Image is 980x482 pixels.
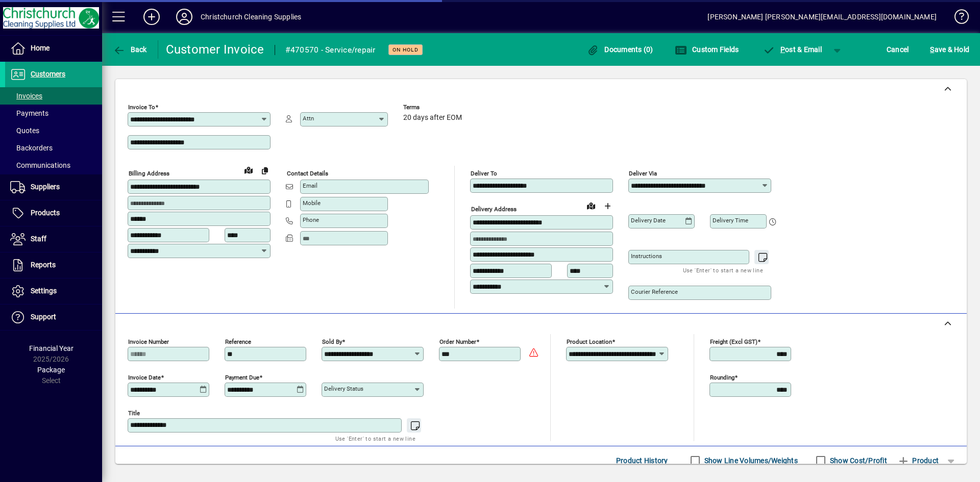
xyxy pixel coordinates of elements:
[710,338,757,345] mat-label: Freight (excl GST)
[285,42,376,58] div: #470570 - Service/repair
[947,2,967,35] a: Knowledge Base
[102,40,158,59] app-page-header-button: Back
[439,338,476,345] mat-label: Order number
[10,126,39,135] span: Quotes
[897,452,939,469] span: Product
[10,161,70,169] span: Communications
[5,200,102,226] a: Products
[471,170,497,177] mat-label: Deliver To
[631,288,678,295] mat-label: Courier Reference
[5,87,102,105] a: Invoices
[884,40,912,59] button: Cancel
[892,451,944,470] button: Product
[31,313,56,321] span: Support
[110,40,150,59] button: Back
[927,40,972,59] button: Save & Hold
[10,109,48,117] span: Payments
[37,366,65,374] span: Package
[403,104,464,111] span: Terms
[887,41,909,58] span: Cancel
[599,198,616,214] button: Choose address
[763,45,822,54] span: ost & Email
[757,40,827,59] button: Post & Email
[5,252,102,278] a: Reports
[5,278,102,304] a: Settings
[828,455,887,466] label: Show Cost/Profit
[930,41,969,58] span: ave & Hold
[29,344,73,352] span: Financial Year
[5,305,102,330] a: Support
[702,455,798,466] label: Show Line Volumes/Weights
[201,9,301,25] div: Christchurch Cleaning Supplies
[128,410,140,417] mat-label: Title
[629,170,657,177] mat-label: Deliver via
[303,199,321,207] mat-label: Mobile
[31,287,57,295] span: Settings
[128,338,169,345] mat-label: Invoice number
[583,197,599,214] a: View on map
[683,264,763,276] mat-hint: Use 'Enter' to start a new line
[303,115,314,122] mat-label: Attn
[5,157,102,174] a: Communications
[128,374,161,381] mat-label: Invoice date
[5,174,102,200] a: Suppliers
[567,338,612,345] mat-label: Product location
[780,45,785,54] span: P
[675,45,739,54] span: Custom Fields
[713,217,748,224] mat-label: Delivery time
[930,45,934,54] span: S
[5,226,102,252] a: Staff
[322,338,342,345] mat-label: Sold by
[257,162,273,179] button: Copy to Delivery address
[303,182,317,189] mat-label: Email
[5,139,102,157] a: Backorders
[166,41,264,58] div: Customer Invoice
[5,122,102,139] a: Quotes
[587,45,653,54] span: Documents (0)
[5,105,102,122] a: Payments
[225,374,259,381] mat-label: Payment due
[616,452,668,469] span: Product History
[128,104,155,111] mat-label: Invoice To
[335,433,415,444] mat-hint: Use 'Enter' to start a new line
[31,235,46,243] span: Staff
[225,338,251,345] mat-label: Reference
[631,252,662,260] mat-label: Instructions
[31,44,50,52] span: Home
[10,144,53,152] span: Backorders
[240,162,257,178] a: View on map
[31,261,56,269] span: Reports
[31,209,60,217] span: Products
[10,92,42,100] span: Invoices
[584,40,656,59] button: Documents (0)
[324,385,363,392] mat-label: Delivery status
[168,8,201,26] button: Profile
[31,183,60,191] span: Suppliers
[393,46,419,53] span: On hold
[710,374,734,381] mat-label: Rounding
[631,217,666,224] mat-label: Delivery date
[707,9,937,25] div: [PERSON_NAME] [PERSON_NAME][EMAIL_ADDRESS][DOMAIN_NAME]
[135,8,168,26] button: Add
[403,114,462,122] span: 20 days after EOM
[5,36,102,61] a: Home
[31,70,65,78] span: Customers
[612,451,672,470] button: Product History
[672,40,742,59] button: Custom Fields
[113,45,147,54] span: Back
[303,216,319,223] mat-label: Phone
